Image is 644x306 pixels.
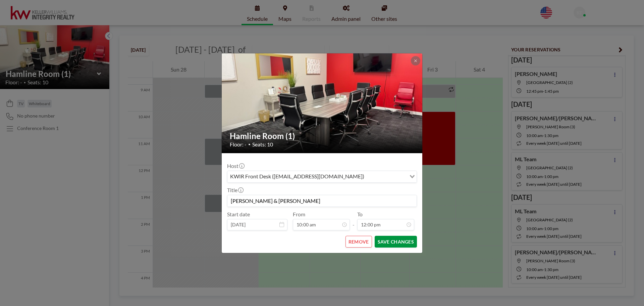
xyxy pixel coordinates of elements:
button: REMOVE [345,236,372,248]
label: Start date [227,211,250,218]
div: Search for option [227,171,417,182]
h2: Hamline Room (1) [230,131,415,141]
label: Host [227,163,244,169]
span: • [248,142,251,147]
span: - [353,213,355,228]
label: To [357,211,363,218]
button: SAVE CHANGES [375,236,417,248]
span: Seats: 10 [252,141,273,148]
label: From [293,211,305,218]
span: Floor: - [230,141,247,148]
input: Search for option [366,172,406,181]
label: Title [227,187,243,193]
span: KWIR Front Desk ([EMAIL_ADDRESS][DOMAIN_NAME]) [229,172,366,181]
input: (No title) [227,195,417,207]
img: 537.jpg [222,28,423,179]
